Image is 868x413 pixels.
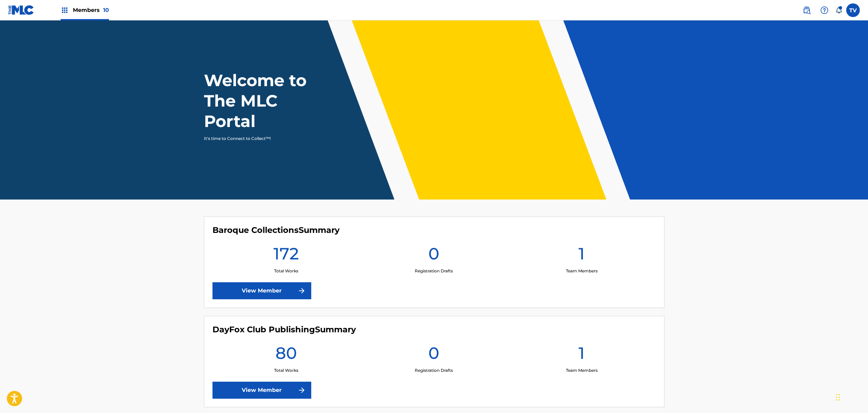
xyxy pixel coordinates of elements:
img: search [803,6,811,14]
img: f7272a7cc735f4ea7f67.svg [298,386,306,394]
img: MLC Logo [8,5,34,15]
p: Total Works [274,367,298,374]
div: User Menu [846,3,860,17]
p: Total Works [274,268,298,274]
p: Registration Drafts [415,268,453,274]
a: View Member [212,282,311,299]
iframe: Resource Center [849,286,868,341]
h1: 1 [579,343,585,367]
p: Team Members [566,367,598,374]
h4: DayFox Club Publishing [212,324,356,335]
h1: 80 [275,343,297,367]
span: Members [73,6,109,14]
h1: 0 [428,243,439,268]
iframe: Chat Widget [834,380,868,413]
div: Chat-Widget [834,380,868,413]
img: help [820,6,828,14]
h1: Welcome to The MLC Portal [204,70,331,131]
h4: Baroque Collections [212,225,340,235]
h1: 172 [273,243,299,268]
span: 10 [103,7,109,13]
h1: 0 [428,343,439,367]
div: Notifications [835,7,842,14]
a: View Member [212,382,311,399]
div: Help [818,3,831,17]
a: Public Search [800,3,814,17]
h1: 1 [579,243,585,268]
p: Registration Drafts [415,367,453,374]
p: Team Members [566,268,598,274]
div: Ziehen [836,387,840,408]
p: It's time to Connect to Collect™! [204,136,322,142]
img: Top Rightsholders [61,6,69,14]
img: f7272a7cc735f4ea7f67.svg [298,287,306,295]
